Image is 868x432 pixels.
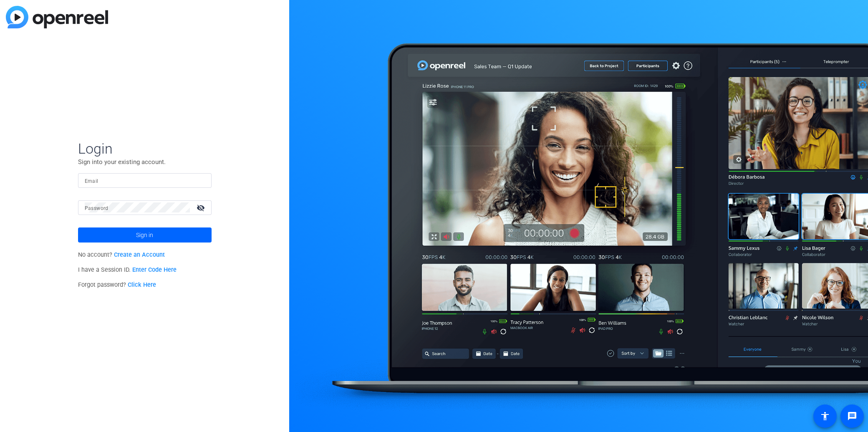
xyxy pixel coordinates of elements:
[78,266,177,273] span: I have a Session ID.
[78,251,165,258] span: No account?
[78,281,156,288] span: Forgot password?
[132,266,177,273] a: Enter Code Here
[85,175,205,185] input: Enter Email Address
[847,411,857,421] mat-icon: message
[820,411,830,421] mat-icon: accessibility
[85,178,98,184] mat-label: Email
[192,202,212,214] mat-icon: visibility_off
[85,205,108,211] mat-label: Password
[78,157,212,167] p: Sign into your existing account.
[114,251,165,258] a: Create an Account
[128,281,156,288] a: Click Here
[136,225,153,245] span: Sign in
[78,140,212,157] span: Login
[78,227,212,243] button: Sign in
[6,6,108,28] img: blue-gradient.svg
